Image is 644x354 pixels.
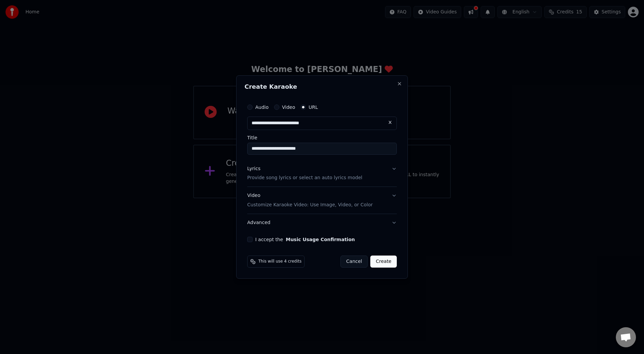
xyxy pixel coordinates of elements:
label: URL [309,105,318,110]
div: Video [247,193,373,209]
p: Provide song lyrics or select an auto lyrics model [247,175,362,182]
button: VideoCustomize Karaoke Video: Use Image, Video, or Color [247,187,397,214]
button: Advanced [247,214,397,231]
button: LyricsProvide song lyrics or select an auto lyrics model [247,160,397,187]
label: I accept the [255,237,355,242]
button: I accept the [286,237,355,242]
div: Lyrics [247,165,260,172]
label: Audio [255,105,269,110]
p: Customize Karaoke Video: Use Image, Video, or Color [247,202,373,208]
button: Create [370,256,397,268]
button: Cancel [340,256,368,268]
h2: Create Karaoke [245,84,399,90]
label: Title [247,135,397,140]
span: This will use 4 credits [258,259,302,264]
label: Video [282,105,295,110]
